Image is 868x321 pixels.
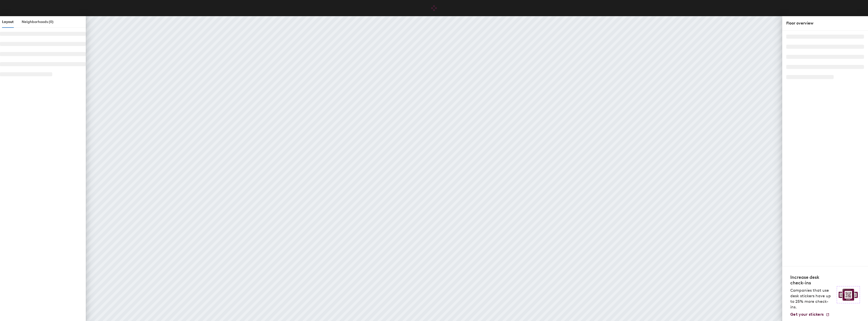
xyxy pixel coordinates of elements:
div: Floor overview [786,20,864,26]
a: Get your stickers [790,312,830,317]
span: Get your stickers [790,312,824,317]
span: Neighborhoods (0) [22,20,53,24]
p: Companies that use desk stickers have up to 25% more check-ins. [790,288,834,310]
span: Layout [2,20,14,24]
h4: Increase desk check-ins [790,275,834,286]
img: Sticker logo [837,286,860,303]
